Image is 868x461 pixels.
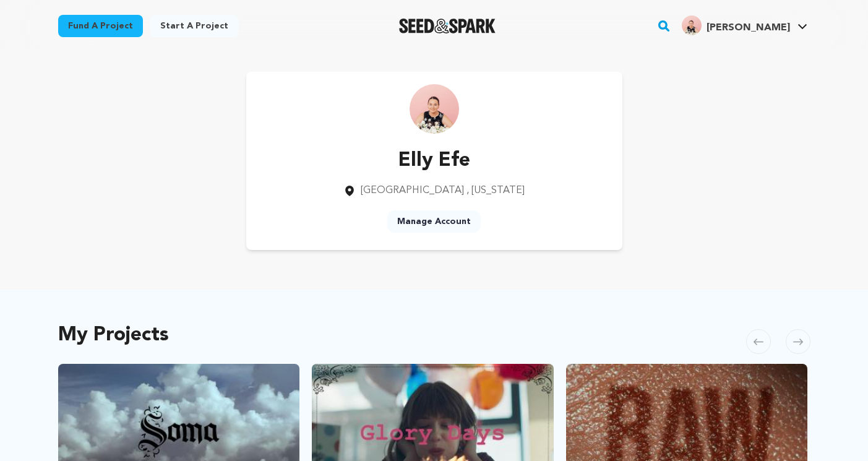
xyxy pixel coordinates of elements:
[361,186,464,196] span: [GEOGRAPHIC_DATA]
[399,19,496,33] a: Seed&Spark Homepage
[58,15,143,37] a: Fund a project
[679,13,810,39] span: Elly E.'s Profile
[682,15,702,35] img: beb5c4ca71e19c92.jpg
[343,146,525,176] p: Elly Efe
[679,13,810,35] a: Elly E.'s Profile
[466,186,525,196] span: , [US_STATE]
[707,23,790,33] span: [PERSON_NAME]
[387,210,481,233] a: Manage Account
[58,327,169,344] h2: My Projects
[150,15,238,37] a: Start a project
[399,19,496,33] img: Seed&Spark Logo Dark Mode
[410,84,459,134] img: https://seedandspark-static.s3.us-east-2.amazonaws.com/images/User/002/178/351/medium/beb5c4ca71e...
[682,15,790,35] div: Elly E.'s Profile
